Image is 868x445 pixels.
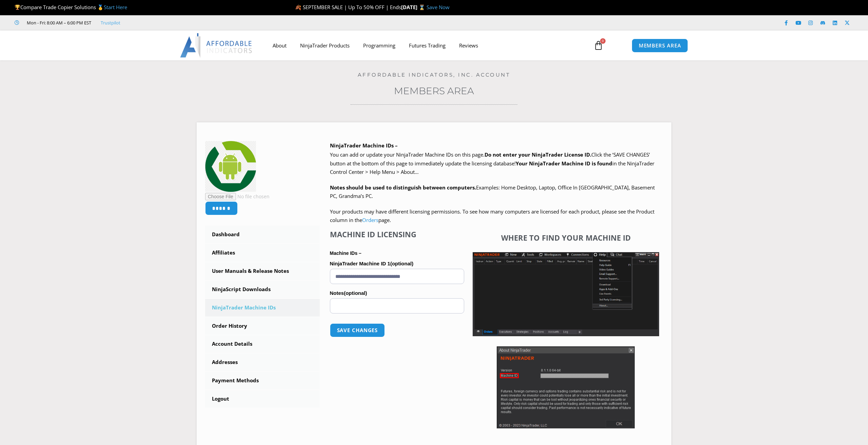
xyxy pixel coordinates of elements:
[401,4,427,11] strong: [DATE] ⌛
[205,335,320,353] a: Account Details
[473,233,659,242] h4: Where to find your Machine ID
[205,317,320,335] a: Order History
[330,151,485,158] span: You can add or update your NinjaTrader Machine IDs on this page.
[205,390,320,408] a: Logout
[394,85,474,97] a: Members Area
[632,39,688,53] a: MEMBERS AREA
[205,226,320,243] a: Dashboard
[330,184,655,200] span: Examples: Home Desktop, Laptop, Office In [GEOGRAPHIC_DATA], Basement PC, Grandma’s PC.
[330,259,464,269] label: NinjaTrader Machine ID 1
[358,72,511,78] a: Affordable Indicators, Inc. Account
[330,250,361,256] strong: Machine IDs –
[473,252,659,336] img: Screenshot 2025-01-17 1155544 | Affordable Indicators – NinjaTrader
[205,299,320,317] a: NinjaTrader Machine IDs
[205,141,256,192] img: 6b4ef1e133a6113b1b8981462112daf7afc4265644ca2ea53f2b543be560f355
[101,19,120,27] a: Trustpilot
[427,4,450,11] a: Save Now
[356,38,402,53] a: Programming
[205,262,320,280] a: User Manuals & Release Notes
[600,38,606,44] span: 0
[390,261,413,266] span: (optional)
[25,19,91,27] span: Mon - Fri: 8:00 AM – 6:00 PM EST
[330,323,385,337] button: Save changes
[584,36,613,55] a: 0
[180,33,253,58] img: LogoAI | Affordable Indicators – NinjaTrader
[344,290,367,296] span: (optional)
[205,226,320,407] nav: Account pages
[205,353,320,371] a: Addresses
[15,4,127,11] span: Compare Trade Copier Solutions 🥇
[485,151,591,158] b: Do not enter your NinjaTrader License ID.
[362,217,378,223] a: Orders
[330,184,476,191] strong: Notes should be used to distinguish between computers.
[15,5,20,10] img: 🏆
[104,4,127,11] a: Start Here
[293,38,356,53] a: NinjaTrader Products
[452,38,485,53] a: Reviews
[205,281,320,298] a: NinjaScript Downloads
[266,38,586,53] nav: Menu
[330,288,464,298] label: Notes
[402,38,452,53] a: Futures Trading
[266,38,293,53] a: About
[205,244,320,262] a: Affiliates
[205,372,320,389] a: Payment Methods
[330,208,654,224] span: Your products may have different licensing permissions. To see how many computers are licensed fo...
[330,230,464,239] h4: Machine ID Licensing
[639,43,681,48] span: MEMBERS AREA
[497,346,635,428] img: Screenshot 2025-01-17 114931 | Affordable Indicators – NinjaTrader
[516,160,612,167] strong: Your NinjaTrader Machine ID is found
[330,142,398,149] b: NinjaTrader Machine IDs –
[330,151,654,175] span: Click the ‘SAVE CHANGES’ button at the bottom of this page to immediately update the licensing da...
[295,4,401,11] span: 🍂 SEPTEMBER SALE | Up To 50% OFF | Ends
